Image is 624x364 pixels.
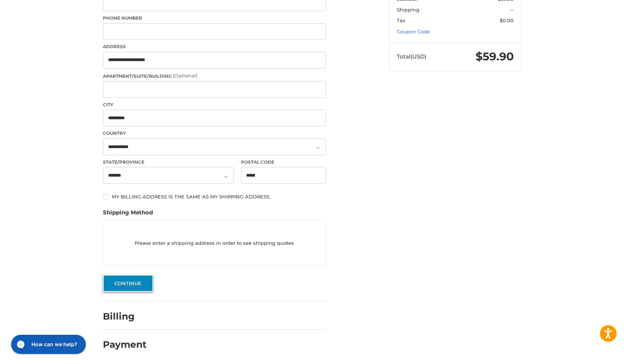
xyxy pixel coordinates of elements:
button: Continue [103,275,153,292]
span: -- [510,7,514,13]
label: Postal Code [241,159,326,166]
p: Please enter a shipping address in order to see shipping quotes [103,236,326,250]
label: Country [103,130,326,137]
label: Apartment/Suite/Building [103,72,326,80]
span: $59.90 [476,50,514,63]
iframe: Gorgias live chat messenger [7,332,88,357]
span: Shipping [397,7,419,13]
h2: Billing [103,311,146,322]
label: State/Province [103,159,234,166]
label: Phone Number [103,15,326,21]
span: Total (USD) [397,53,426,60]
span: $0.00 [500,17,514,23]
label: My billing address is the same as my shipping address. [103,194,326,200]
small: (Optional) [173,73,197,79]
h2: Payment [103,339,147,350]
span: Tax [397,17,405,23]
legend: Shipping Method [103,208,153,220]
label: City [103,101,326,108]
a: Coupon Code [397,29,430,34]
label: Address [103,43,326,50]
